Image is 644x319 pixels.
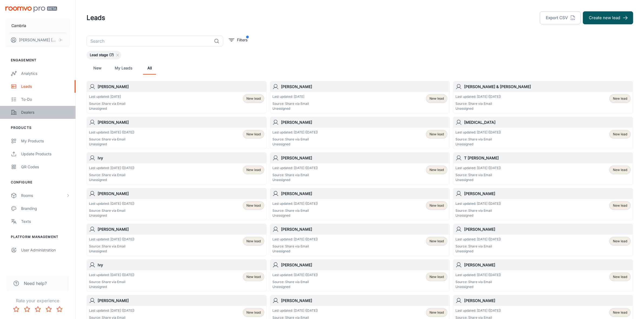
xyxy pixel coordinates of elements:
p: Last updated: [DATE] ([DATE]) [455,273,501,277]
span: New lead [430,310,444,315]
p: Unassigned [89,177,134,182]
a: [PERSON_NAME]Last updated: [DATE] ([DATE])Source: Share via EmailUnassignedNew lead [87,188,267,220]
p: Unassigned [89,284,134,289]
p: Last updated: [DATE] ([DATE]) [89,273,134,277]
a: [PERSON_NAME] & [PERSON_NAME]Last updated: [DATE] ([DATE])Source: Share via EmailUnassignedNew lead [453,81,633,113]
a: [PERSON_NAME]Last updated: [DATE] ([DATE])Source: Share via EmailUnassignedNew lead [270,224,450,256]
div: Rooms [21,193,66,199]
div: Leads [21,83,70,89]
h6: [PERSON_NAME] [464,226,631,232]
p: Last updated: [DATE] ([DATE]) [455,166,501,170]
a: [PERSON_NAME]Last updated: [DATE] ([DATE])Source: Share via EmailUnassignedNew lead [453,224,633,256]
a: All [143,62,156,75]
p: Unassigned [272,249,318,254]
div: Lead stage (7) [87,51,121,59]
span: New lead [246,274,261,279]
p: Last updated: [DATE] ([DATE]) [89,308,134,313]
p: Last updated: [DATE] ([DATE]) [272,308,318,313]
a: My Leads [115,62,132,75]
p: Source: Share via Email [455,208,501,213]
p: Last updated: [DATE] ([DATE]) [455,130,501,135]
a: [PERSON_NAME]Last updated: [DATE] ([DATE])Source: Share via EmailUnassignedNew lead [87,117,267,149]
h6: [PERSON_NAME] [281,262,448,268]
button: Export CSV [540,11,581,24]
p: Unassigned [272,284,318,289]
p: Source: Share via Email [89,173,134,177]
span: New lead [246,96,261,101]
p: Unassigned [455,249,501,254]
p: Rate your experience [4,297,71,304]
p: Unassigned [89,106,126,111]
button: Create new lead [583,11,633,24]
span: New lead [613,203,627,208]
p: Last updated: [DATE] ([DATE]) [455,308,501,313]
h6: T [PERSON_NAME] [464,155,631,161]
div: Branding [21,206,70,211]
span: New lead [246,167,261,172]
p: Last updated: [DATE] ([DATE]) [89,166,134,170]
p: Source: Share via Email [455,280,501,284]
h6: [PERSON_NAME] [281,84,448,90]
h6: Ivy [98,155,264,161]
p: Source: Share via Email [455,101,501,106]
p: Last updated: [DATE] ([DATE]) [455,94,501,99]
p: Unassigned [272,106,309,111]
p: [PERSON_NAME] [PERSON_NAME] [19,37,57,43]
p: Unassigned [272,177,318,182]
p: Source: Share via Email [455,173,501,177]
span: New lead [613,239,627,244]
p: Unassigned [455,284,501,289]
a: [PERSON_NAME]Last updated: [DATE]Source: Share via EmailUnassignedNew lead [270,81,450,113]
p: Last updated: [DATE] ([DATE]) [89,237,134,242]
h6: [PERSON_NAME] [98,119,264,125]
p: Unassigned [272,142,318,147]
h6: [PERSON_NAME] [98,298,264,304]
p: Source: Share via Email [89,244,134,249]
h6: [PERSON_NAME] [281,226,448,232]
p: Source: Share via Email [272,101,309,106]
p: Unassigned [89,249,134,254]
p: Unassigned [89,142,134,147]
button: [PERSON_NAME] [PERSON_NAME] [5,33,70,47]
p: Last updated: [DATE] ([DATE]) [455,237,501,242]
h6: [PERSON_NAME] [281,298,448,304]
span: New lead [430,274,444,279]
p: Source: Share via Email [89,137,134,142]
div: Texts [21,219,70,224]
div: Update Products [21,151,70,157]
h6: [PERSON_NAME] [464,298,631,304]
span: New lead [430,239,444,244]
button: Rate 4 star [43,304,54,315]
span: New lead [430,167,444,172]
a: T [PERSON_NAME]Last updated: [DATE] ([DATE])Source: Share via EmailUnassignedNew lead [453,152,633,185]
h6: [MEDICAL_DATA] [464,119,631,125]
span: New lead [246,310,261,315]
p: Unassigned [455,142,501,147]
div: User Administration [21,247,70,253]
button: Cambria [5,19,70,33]
p: Last updated: [DATE] ([DATE]) [89,201,134,206]
a: New [91,62,104,75]
h6: [PERSON_NAME] & [PERSON_NAME] [464,84,631,90]
span: New lead [613,132,627,137]
p: Unassigned [272,213,318,218]
h6: Ivy [98,262,264,268]
span: New lead [613,310,627,315]
button: Rate 3 star [32,304,43,315]
a: [PERSON_NAME]Last updated: [DATE] ([DATE])Source: Share via EmailUnassignedNew lead [270,152,450,185]
p: Last updated: [DATE] ([DATE]) [455,201,501,206]
h6: [PERSON_NAME] [98,84,264,90]
p: Last updated: [DATE] ([DATE]) [272,130,318,135]
p: Source: Share via Email [89,208,134,213]
div: Dealers [21,109,70,115]
h6: [PERSON_NAME] [464,262,631,268]
a: [PERSON_NAME]Last updated: [DATE] ([DATE])Source: Share via EmailUnassignedNew lead [87,224,267,256]
span: New lead [613,167,627,172]
a: [MEDICAL_DATA]Last updated: [DATE] ([DATE])Source: Share via EmailUnassignedNew lead [453,117,633,149]
p: Source: Share via Email [89,280,134,284]
p: Source: Share via Email [272,208,318,213]
span: New lead [430,203,444,208]
h6: [PERSON_NAME] [98,226,264,232]
p: Last updated: [DATE] ([DATE]) [272,273,318,277]
div: Analytics [21,70,70,76]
